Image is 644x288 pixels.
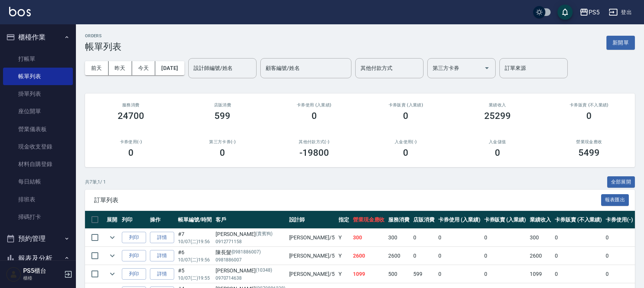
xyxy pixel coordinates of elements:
[436,265,482,283] td: 0
[122,232,146,244] button: 列印
[277,103,351,108] h2: 卡券使用 (入業績)
[216,238,285,245] p: 0912771158
[601,194,629,206] button: 報表匯出
[553,229,604,247] td: 0
[606,5,635,19] button: 登出
[105,211,120,229] th: 展開
[155,61,184,75] button: [DATE]
[481,62,493,74] button: Open
[256,230,272,238] p: (貴賓狗)
[528,265,553,283] td: 1099
[403,111,408,121] h3: 0
[231,248,261,256] p: (0981886007)
[351,229,387,247] td: 300
[589,8,600,17] div: PS5
[337,247,351,265] td: Y
[186,103,260,108] h2: 店販消費
[178,275,212,282] p: 10/07 (二) 19:55
[120,211,148,229] th: 列印
[369,139,443,144] h2: 入金使用(-)
[132,61,156,75] button: 今天
[553,265,604,283] td: 0
[312,111,317,121] h3: 0
[461,103,534,108] h2: 業績收入
[3,191,73,208] a: 排班表
[3,208,73,226] a: 掃碼打卡
[557,5,573,20] button: save
[94,196,601,204] span: 訂單列表
[484,111,511,121] h3: 25299
[604,229,635,247] td: 0
[3,103,73,120] a: 座位開單
[214,211,287,229] th: 客戶
[351,247,387,265] td: 2600
[528,247,553,265] td: 2600
[176,229,214,247] td: #7
[122,250,146,262] button: 列印
[3,85,73,103] a: 掛單列表
[386,211,411,229] th: 服務消費
[601,196,629,203] a: 報表匯出
[604,265,635,283] td: 0
[3,173,73,190] a: 每日結帳
[386,265,411,283] td: 500
[403,147,408,158] h3: 0
[214,111,230,121] h3: 599
[576,5,603,20] button: PS5
[150,232,174,244] a: 詳情
[176,247,214,265] td: #6
[553,247,604,265] td: 0
[176,265,214,283] td: #5
[6,267,21,282] img: Person
[3,27,73,47] button: 櫃檯作業
[94,103,168,108] h3: 服務消費
[178,256,212,263] p: 10/07 (二) 19:56
[461,139,534,144] h2: 入金儲值
[553,103,626,108] h2: 卡券販賣 (不入業績)
[118,111,144,121] h3: 24700
[3,120,73,138] a: 營業儀表板
[216,275,285,282] p: 0970714638
[287,229,337,247] td: [PERSON_NAME] /5
[436,229,482,247] td: 0
[3,50,73,68] a: 打帳單
[216,230,285,238] div: [PERSON_NAME]
[85,179,106,185] p: 共 7 筆, 1 / 1
[150,250,174,262] a: 詳情
[482,211,528,229] th: 卡券販賣 (入業績)
[386,229,411,247] td: 300
[482,247,528,265] td: 0
[85,41,121,52] h3: 帳單列表
[607,176,635,188] button: 全部展開
[216,248,285,256] div: 陳長髮
[216,256,285,263] p: 0981886007
[256,267,272,275] p: (10348)
[9,7,31,16] img: Logo
[23,275,62,282] p: 櫃檯
[128,147,134,158] h3: 0
[122,268,146,280] button: 列印
[94,139,168,144] h2: 卡券使用(-)
[109,61,132,75] button: 昨天
[277,139,351,144] h2: 其他付款方式(-)
[351,265,387,283] td: 1099
[287,265,337,283] td: [PERSON_NAME] /5
[528,211,553,229] th: 業績收入
[220,147,225,158] h3: 0
[351,211,387,229] th: 營業現金應收
[482,229,528,247] td: 0
[337,229,351,247] td: Y
[337,211,351,229] th: 指定
[216,267,285,275] div: [PERSON_NAME]
[386,247,411,265] td: 2600
[23,267,62,275] h5: PS5櫃台
[411,229,436,247] td: 0
[604,211,635,229] th: 卡券使用(-)
[148,211,176,229] th: 操作
[369,103,443,108] h2: 卡券販賣 (入業績)
[436,247,482,265] td: 0
[287,211,337,229] th: 設計師
[150,268,174,280] a: 詳情
[3,248,73,268] button: 報表及分析
[3,229,73,248] button: 預約管理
